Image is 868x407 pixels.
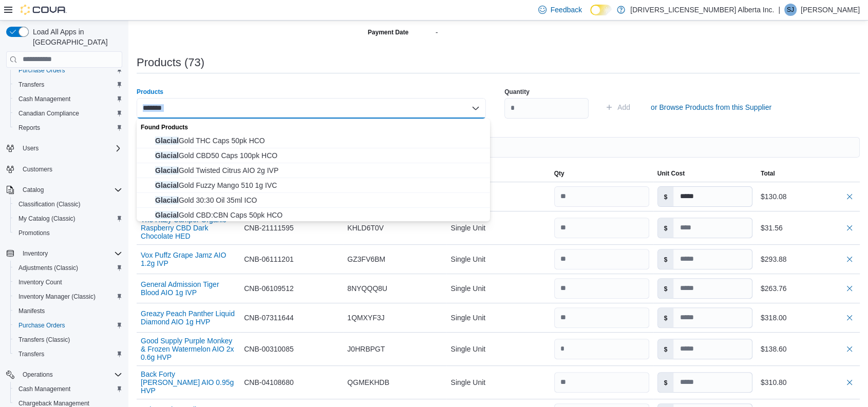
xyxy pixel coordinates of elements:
button: Classification (Classic) [10,197,126,211]
span: Inventory Count [14,276,122,288]
h3: Products (73) [137,56,204,69]
span: Total [761,169,775,178]
span: SJ [787,4,794,16]
button: Users [2,141,126,156]
label: Quantity [504,88,530,96]
button: Inventory [2,246,126,261]
span: Inventory Manager (Classic) [18,293,96,301]
span: Customers [23,165,52,173]
label: Payment Date [368,28,408,36]
button: Reports [10,121,126,135]
button: Inventory [18,247,52,260]
a: Transfers (Classic) [14,334,74,346]
button: Greazy Peach Panther Liquid Diamond AIO 1g HVP [141,309,236,326]
button: Purchase Orders [10,318,126,333]
div: Single Unit [446,372,550,393]
span: CNB-04108680 [244,376,294,389]
span: Load All Apps in [GEOGRAPHIC_DATA] [29,27,122,47]
button: Qty [550,165,653,182]
span: Promotions [14,227,122,239]
span: Cash Management [18,95,70,103]
span: My Catalog (Classic) [14,212,122,225]
button: Vox Puffz Grape Jamz AIO 1.2g IVP [141,251,236,267]
span: Users [23,144,39,152]
button: Unit [446,165,550,182]
span: Inventory [23,249,48,258]
button: or Browse Products from this Supplier [647,97,776,118]
a: Promotions [14,227,54,239]
label: $ [658,249,674,269]
p: [PERSON_NAME] [801,4,860,16]
label: $ [658,187,674,206]
div: $293.88 [761,253,856,265]
button: Customers [2,162,126,177]
span: 8NYQQQ8U [347,282,387,295]
button: Close list of options [471,104,480,112]
span: CNB-06111201 [244,253,294,265]
a: Cash Management [14,93,74,105]
span: Purchase Orders [14,64,122,76]
div: $31.56 [761,222,856,234]
label: Products [137,88,163,96]
label: $ [658,218,674,238]
span: GZ3FV6BM [347,253,385,265]
span: CNB-06109512 [244,282,294,295]
a: Manifests [14,305,49,317]
span: Transfers [18,81,44,89]
div: $138.60 [761,343,856,355]
span: Add [617,102,630,112]
label: $ [658,373,674,392]
a: Transfers [14,348,48,360]
span: Adjustments (Classic) [18,264,78,272]
div: Found Products [137,119,490,133]
span: KHLD6T0V [347,222,384,234]
button: Canadian Compliance [10,106,126,121]
span: Catalog [18,184,122,196]
div: $263.76 [761,282,856,295]
p: [DRIVERS_LICENSE_NUMBER] Alberta Inc. [630,4,774,16]
span: J0HRBPGT [347,343,385,355]
span: Customers [18,163,122,176]
span: Promotions [18,229,50,237]
span: Transfers (Classic) [18,336,70,344]
img: Cova [21,5,67,15]
div: Single Unit [446,249,550,269]
div: Single Unit [446,186,550,207]
button: Cash Management [10,92,126,106]
span: Manifests [14,305,122,317]
span: Inventory Manager (Classic) [14,290,122,303]
input: Dark Mode [590,5,612,15]
a: Purchase Orders [14,319,69,332]
button: Transfers [10,77,126,92]
div: Single Unit [446,339,550,359]
span: Qty [554,169,564,178]
button: Glacial Gold THC Caps 50pk HCO [137,133,490,148]
button: Promotions [10,226,126,240]
div: $310.80 [761,376,856,389]
a: Reports [14,122,44,134]
button: General Admission Tiger Blood AIO 1g IVP [141,280,236,297]
div: Choose from the following options [137,119,490,312]
label: $ [658,308,674,327]
span: Purchase Orders [18,66,65,74]
span: Reports [18,124,40,132]
a: Classification (Classic) [14,198,85,210]
span: Purchase Orders [18,321,65,330]
span: Inventory Count [18,278,62,286]
span: Operations [18,369,122,381]
label: $ [658,279,674,298]
div: $318.00 [761,312,856,324]
button: Glacial Gold CBD50 Caps 100pk HCO [137,148,490,163]
span: CNB-21111595 [244,222,294,234]
span: Cash Management [14,383,122,395]
span: Classification (Classic) [14,198,122,210]
span: Feedback [551,5,582,15]
a: Purchase Orders [14,64,69,76]
button: Unit Cost [653,165,757,182]
span: Transfers [14,348,122,360]
span: My Catalog (Classic) [18,215,76,223]
button: Add [601,97,634,118]
button: Users [18,142,43,154]
button: Transfers [10,347,126,361]
span: Cash Management [18,385,70,393]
